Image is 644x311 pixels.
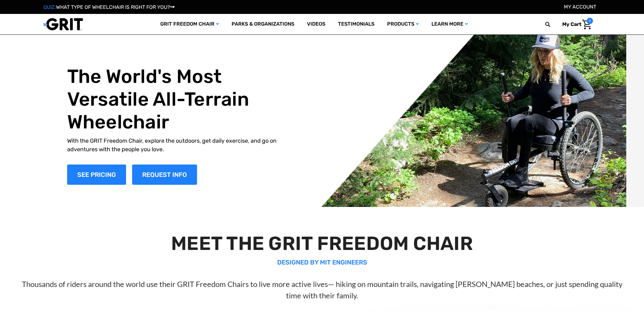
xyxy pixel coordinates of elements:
[16,278,628,301] p: Thousands of riders around the world use their GRIT Freedom Chairs to live more active lives— hik...
[16,232,628,255] h2: MEET THE GRIT FREEDOM CHAIR
[43,4,56,10] span: QUIZ:
[67,65,291,134] h1: The World's Most Versatile All-Terrain Wheelchair
[564,4,596,10] a: Account
[558,18,593,31] a: Cart with 0 items
[332,14,381,34] a: Testimonials
[154,14,225,34] a: GRIT Freedom Chair
[582,20,591,29] img: Cart
[548,18,558,31] input: Search
[562,21,581,27] span: My Cart
[67,165,126,185] a: Shop Now
[43,18,83,31] img: GRIT All-Terrain Wheelchair and Mobility Equipment
[425,14,474,34] a: Learn More
[587,18,593,24] span: 0
[301,14,332,34] a: Videos
[43,4,175,10] a: QUIZ:WHAT TYPE OF WHEELCHAIR IS RIGHT FOR YOU?
[67,137,291,154] p: With the GRIT Freedom Chair, explore the outdoors, get daily exercise, and go on adventures with ...
[381,14,425,34] a: Products
[132,165,197,185] a: Slide number 1, Request Information
[225,14,301,34] a: Parks & Organizations
[16,258,628,267] p: DESIGNED BY MIT ENGINEERS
